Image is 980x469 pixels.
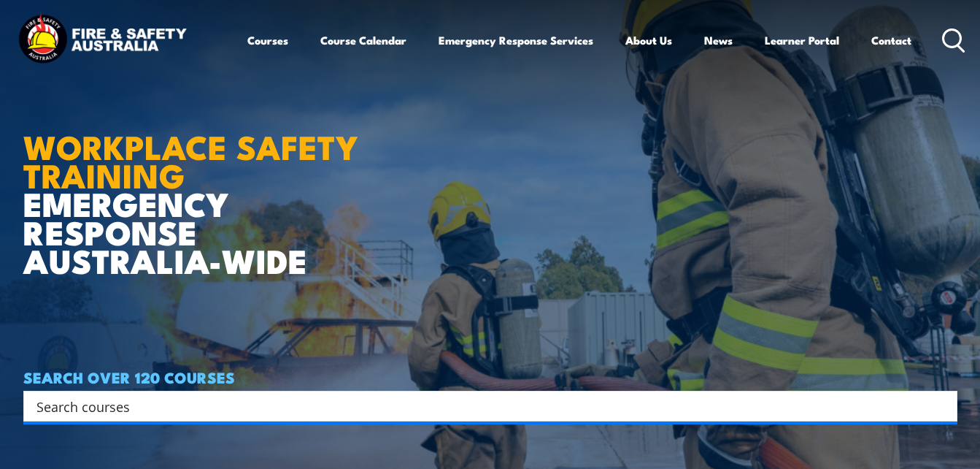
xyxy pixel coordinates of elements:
[23,95,380,275] h1: EMERGENCY RESPONSE AUSTRALIA-WIDE
[39,396,928,416] form: Search form
[320,23,406,58] a: Course Calendar
[765,23,839,58] a: Learner Portal
[23,369,957,385] h4: SEARCH OVER 120 COURSES
[439,23,593,58] a: Emergency Response Services
[36,395,925,417] input: Search input
[625,23,672,58] a: About Us
[704,23,733,58] a: News
[23,121,358,199] strong: WORKPLACE SAFETY TRAINING
[932,396,952,416] button: Search magnifier button
[871,23,911,58] a: Contact
[247,23,288,58] a: Courses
